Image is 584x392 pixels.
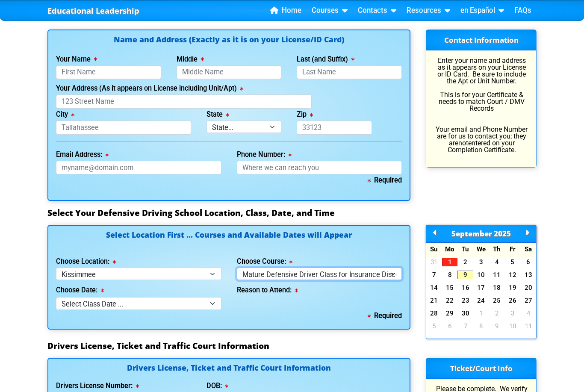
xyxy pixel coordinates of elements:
span: 2025 [494,229,511,239]
label: Last (and Suffix) [297,56,354,63]
a: en Español [457,4,507,17]
a: Courses [308,4,351,17]
a: 4 [489,258,505,266]
label: Middle [177,56,204,63]
a: 28 [426,309,442,318]
label: Your Address (As it appears on License including Unit/Apt) [56,85,243,92]
label: Zip [297,111,313,118]
a: Contacts [354,4,400,17]
a: 17 [473,283,489,292]
h3: Drivers License, Ticket and Traffic Court Information [47,341,537,351]
a: 7 [426,271,442,279]
div: We [473,243,489,255]
a: 10 [505,322,521,330]
input: 33123 [297,121,372,135]
b: Required [368,312,402,320]
label: Choose Date: [56,287,104,294]
input: First Name [56,65,161,80]
a: 1 [442,258,458,266]
a: 2 [457,258,473,266]
input: Last Name [297,65,402,80]
h4: Select Location First ... Courses and Available Dates will Appear [56,231,402,249]
a: 23 [457,296,473,305]
h4: Name and Address (Exactly as it is on your License/ID Card) [56,36,402,43]
input: Middle Name [177,65,282,80]
input: myname@domain.com [56,161,221,175]
a: 30 [457,309,473,318]
b: Required [368,176,402,184]
a: 3 [473,258,489,266]
a: 9 [457,271,473,279]
div: Sa [520,243,536,255]
a: 15 [442,283,458,292]
label: Reason to Attend: [237,287,298,294]
h3: Your Name and Contact Information [47,12,537,23]
a: 29 [442,309,458,318]
a: 12 [505,271,521,279]
a: 5 [426,322,442,330]
h3: Ticket/Court Info [426,358,536,379]
u: not [458,139,468,147]
div: Su [426,243,442,255]
a: 11 [520,322,536,330]
label: Choose Course: [237,258,292,265]
a: 11 [489,271,505,279]
a: Educational Leadership [47,4,139,18]
a: 5 [505,258,521,266]
a: 19 [505,283,521,292]
div: Fr [505,243,521,255]
div: Tu [457,243,473,255]
a: 9 [489,322,505,330]
a: 26 [505,296,521,305]
input: 123 Street Name [56,94,312,109]
h3: Contact Information [426,30,536,50]
a: 8 [473,322,489,330]
h4: Drivers License, Ticket and Traffic Court Information [56,364,402,373]
a: 8 [442,271,458,279]
a: 16 [457,283,473,292]
p: Your email and Phone Number are for us to contact you; they are entered on your Completion Certif... [434,126,528,153]
a: 25 [489,296,505,305]
a: 10 [473,271,489,279]
h3: Select Your Defensive Driving School Location, Class, Date, and Time [47,208,537,218]
label: City [56,111,74,118]
input: Tallahassee [56,121,191,135]
p: Enter your name and address as it appears on your License or ID Card. Be sure to include the Apt ... [434,57,528,112]
a: 6 [520,258,536,266]
a: 7 [457,322,473,330]
a: 6 [442,322,458,330]
a: 22 [442,296,458,305]
a: 1 [473,309,489,318]
label: Choose Location: [56,258,116,265]
a: 4 [520,309,536,318]
a: 27 [520,296,536,305]
label: DOB: [206,383,228,389]
a: 21 [426,296,442,305]
label: Your Name [56,56,97,63]
div: Th [489,243,505,255]
span: September [451,229,492,239]
label: State [206,111,229,118]
a: FAQs [511,4,535,17]
a: 3 [505,309,521,318]
a: 31 [426,258,442,266]
a: 18 [489,283,505,292]
div: Mo [442,243,458,255]
label: Email Address: [56,151,109,158]
a: 20 [520,283,536,292]
label: Phone Number: [237,151,292,158]
a: Home [267,4,305,17]
input: Where we can reach you [237,161,402,175]
label: Drivers License Number: [56,383,139,389]
a: Resources [403,4,454,17]
a: 2 [489,309,505,318]
a: 14 [426,283,442,292]
a: 24 [473,296,489,305]
a: 13 [520,271,536,279]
